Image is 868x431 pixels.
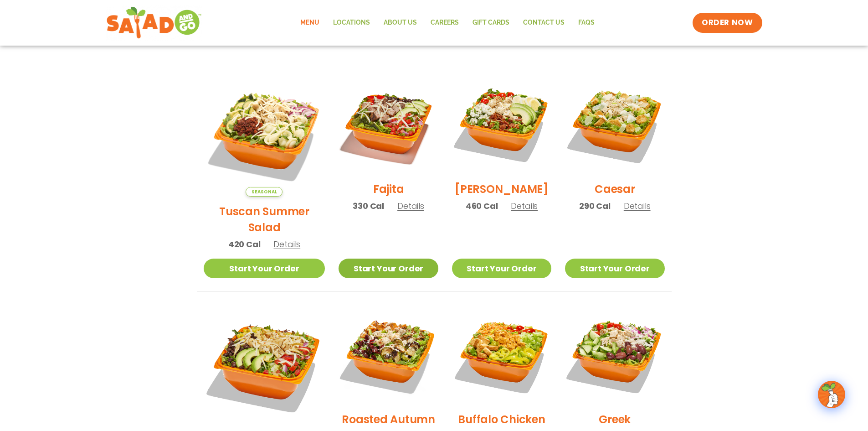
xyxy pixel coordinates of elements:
img: Product photo for Roasted Autumn Salad [339,305,438,405]
a: Locations [326,12,377,33]
span: ORDER NOW [702,17,753,28]
a: Contact Us [516,12,571,33]
img: Product photo for Tuscan Summer Salad [204,75,325,197]
a: ORDER NOW [693,13,762,33]
h2: Fajita [373,181,404,197]
span: Seasonal [246,187,282,197]
span: 330 Cal [353,200,384,212]
span: 290 Cal [579,200,611,212]
a: Start Your Order [339,259,438,278]
span: Details [511,200,538,212]
span: 420 Cal [228,238,261,250]
a: GIFT CARDS [466,12,516,33]
h2: Buffalo Chicken [458,411,545,427]
a: Start Your Order [204,259,325,278]
img: Product photo for BBQ Ranch Salad [204,305,325,427]
h2: Roasted Autumn [342,411,435,427]
nav: Menu [293,12,601,33]
a: Start Your Order [452,259,551,278]
img: wpChatIcon [819,382,844,407]
span: Details [273,239,300,250]
a: Careers [424,12,466,33]
h2: [PERSON_NAME] [455,181,549,197]
h2: Caesar [595,181,635,197]
span: 460 Cal [466,200,498,212]
img: Product photo for Fajita Salad [339,75,438,174]
a: Menu [293,12,326,33]
img: Product photo for Cobb Salad [452,75,551,174]
a: About Us [377,12,424,33]
span: Details [397,200,424,212]
a: Start Your Order [565,259,664,278]
img: Product photo for Greek Salad [565,305,664,405]
img: Product photo for Buffalo Chicken Salad [452,305,551,405]
a: FAQs [571,12,601,33]
h2: Tuscan Summer Salad [204,203,325,235]
span: Details [624,200,651,212]
img: new-SAG-logo-768×292 [106,5,202,41]
h2: Greek [599,411,631,427]
img: Product photo for Caesar Salad [565,75,664,174]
